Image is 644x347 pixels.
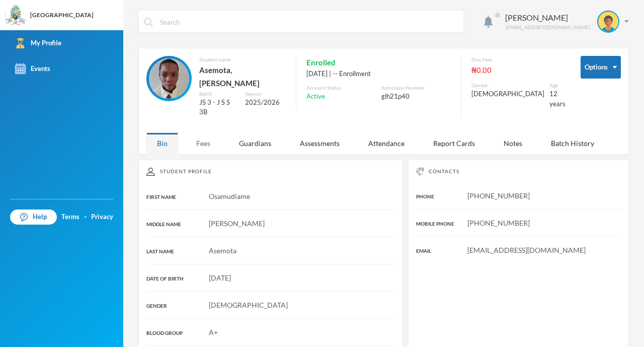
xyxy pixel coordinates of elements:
div: [PERSON_NAME] [505,12,590,24]
a: Privacy [91,212,113,222]
img: search [144,18,153,27]
span: [PERSON_NAME] [209,219,265,228]
div: [EMAIL_ADDRESS][DOMAIN_NAME] [505,24,590,31]
a: Help [10,210,57,225]
span: Asemota [209,246,236,255]
div: Report Cards [423,132,486,154]
span: Active [306,92,325,102]
span: [PHONE_NUMBER] [467,191,530,200]
div: 2025/2026 [245,98,286,108]
span: A+ [209,328,218,336]
button: Options [581,56,621,79]
div: My Profile [15,38,61,48]
input: Search [159,11,458,33]
div: [DEMOGRAPHIC_DATA] [471,89,544,99]
div: Notes [493,132,533,154]
a: Terms [61,212,79,222]
div: Asemota, [PERSON_NAME] [199,63,286,90]
div: Events [15,63,50,74]
div: Student Profile [146,168,395,176]
div: 12 years [549,89,566,109]
div: Gender [471,82,544,89]
div: Assessments [289,132,350,154]
div: Attendance [358,132,415,154]
img: STUDENT [598,12,618,32]
span: [PHONE_NUMBER] [467,219,530,227]
div: Student name [199,56,286,63]
div: Contacts [416,168,621,175]
div: Batch [199,90,237,98]
div: ₦0.00 [471,63,566,77]
span: [EMAIL_ADDRESS][DOMAIN_NAME] [467,246,586,254]
span: [DEMOGRAPHIC_DATA] [209,301,288,309]
span: [DATE] [209,273,231,282]
span: Osamudiame [209,192,250,200]
div: [GEOGRAPHIC_DATA] [30,11,94,20]
div: [DATE] | -- Enrollment [306,69,451,79]
div: Session [245,90,286,98]
div: Admission Number [381,84,451,92]
div: Bio [146,132,178,154]
img: STUDENT [149,58,189,99]
div: glh21p40 [381,92,451,102]
div: · [85,212,87,222]
div: Guardians [228,132,282,154]
div: Batch History [540,132,605,154]
span: Enrolled [306,56,336,69]
img: logo [6,6,26,26]
div: Due Fees [471,56,566,63]
div: Fees [186,132,221,154]
div: JS 3 - J S S 3B [199,98,237,117]
div: Account Status [306,84,376,92]
div: Age [549,82,566,89]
